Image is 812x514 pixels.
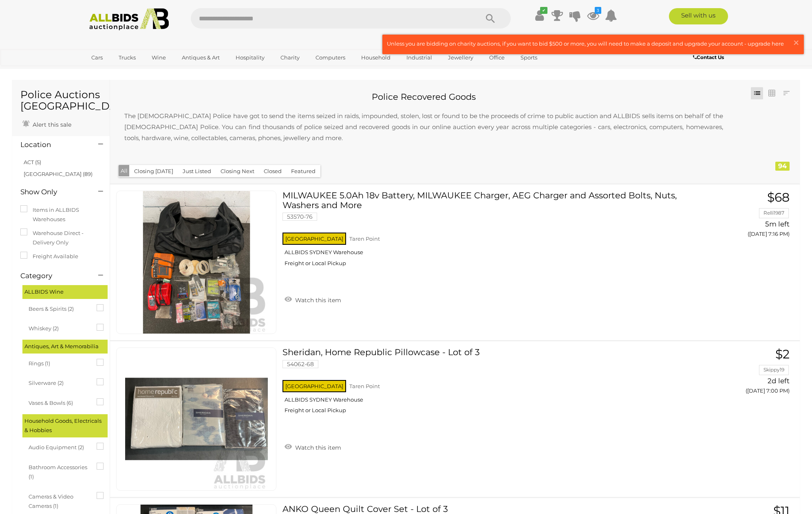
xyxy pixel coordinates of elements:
[282,293,343,305] a: Watch this item
[22,414,108,437] div: Household Goods, Electricals & Hobbies
[119,165,130,177] button: All
[29,376,90,388] span: Silverware (2)
[470,8,511,29] button: Search
[775,347,790,362] span: $2
[116,92,731,101] h2: Police Recovered Goods
[540,7,547,14] i: ✔
[356,51,396,64] a: Household
[116,102,731,152] p: The [DEMOGRAPHIC_DATA] Police have got to send the items seized in raids, impounded, stolen, lost...
[22,340,108,353] div: Antiques, Art & Memorabilia
[289,347,679,420] a: Sheridan, Home Republic Pillowcase - Lot of 3 54062-68 [GEOGRAPHIC_DATA] Taren Point ALLBIDS SYDN...
[24,171,93,177] a: [GEOGRAPHIC_DATA] (89)
[691,347,792,398] a: $2 Skippy19 2d left ([DATE] 7:00 PM)
[86,51,108,64] a: Cars
[22,285,108,299] div: ALLBIDS Wine
[20,141,86,149] h4: Location
[146,51,171,64] a: Wine
[693,54,724,60] b: Contact Us
[20,272,86,280] h4: Category
[24,159,41,165] a: ACT (5)
[216,165,259,178] button: Closing Next
[401,51,437,64] a: Industrial
[20,89,101,112] h1: Police Auctions [GEOGRAPHIC_DATA]
[29,396,90,408] span: Vases & Bowls (6)
[177,51,225,64] a: Antiques & Art
[669,8,728,24] a: Sell with us
[20,205,101,224] label: Items in ALLBIDS Warehouses
[20,118,73,130] a: Alert this sale
[31,121,71,128] span: Alert this sale
[286,165,320,178] button: Featured
[767,190,790,205] span: $68
[29,441,90,452] span: Audio Equipment (2)
[289,191,679,272] a: MILWAUKEE 5.0Ah 18v Battery, MILWAUKEE Charger, AEG Charger and Assorted Bolts, Nuts, Washers and...
[693,53,726,62] a: Contact Us
[129,165,178,178] button: Closing [DATE]
[691,191,792,242] a: $68 Relli1987 5m left ([DATE] 7:16 PM)
[178,165,216,178] button: Just Listed
[515,51,543,64] a: Sports
[86,64,154,78] a: [GEOGRAPHIC_DATA]
[775,162,790,171] div: 94
[125,348,268,490] img: 54062-68a.jpeg
[282,441,343,453] a: Watch this item
[443,51,479,64] a: Jewellery
[29,302,90,314] span: Beers & Spirits (2)
[29,357,90,368] span: Rings (1)
[29,490,90,511] span: Cameras & Video Cameras (1)
[484,51,510,64] a: Office
[230,51,270,64] a: Hospitality
[125,191,268,334] img: 53570-76a.jpeg
[20,188,86,196] h4: Show Only
[259,165,287,178] button: Closed
[113,51,141,64] a: Trucks
[293,297,341,304] span: Watch this item
[792,35,800,51] span: ×
[29,322,90,333] span: Whiskey (2)
[20,252,78,261] label: Freight Available
[595,7,601,14] i: 3
[533,8,545,23] a: ✔
[20,228,101,248] label: Warehouse Direct - Delivery Only
[85,8,173,31] img: Allbids.com.au
[275,51,305,64] a: Charity
[310,51,351,64] a: Computers
[29,461,90,482] span: Bathroom Accessories (1)
[587,8,599,23] a: 3
[293,444,341,451] span: Watch this item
